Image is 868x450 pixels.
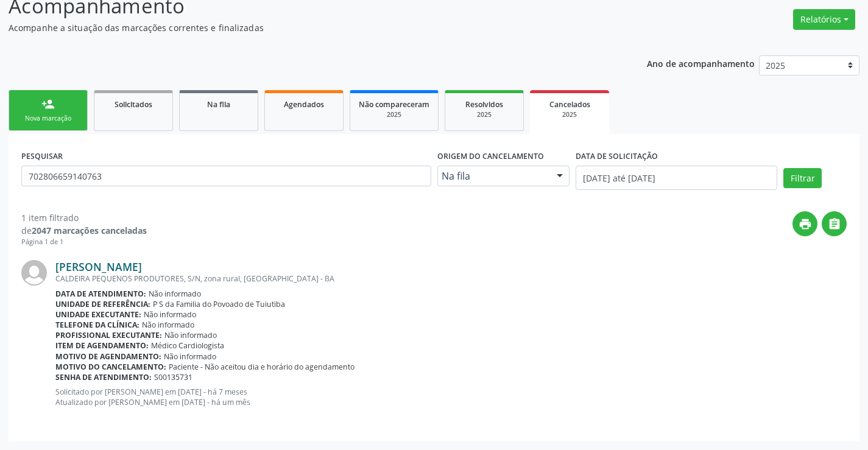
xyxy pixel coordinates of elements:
[799,217,812,231] i: print
[55,351,161,362] b: Motivo de agendamento:
[55,330,162,340] b: Profissional executante:
[437,147,544,166] label: Origem do cancelamento
[55,320,139,330] b: Telefone da clínica:
[549,99,590,110] span: Cancelados
[783,168,822,189] button: Filtrar
[144,309,196,320] span: Não informado
[828,217,841,231] i: 
[21,166,431,186] input: Nome, CNS
[359,99,429,110] span: Não compareceram
[55,362,166,372] b: Motivo do cancelamento:
[151,340,224,351] span: Médico Cardiologista
[822,211,847,236] button: 
[55,372,152,382] b: Senha de atendimento:
[21,211,147,224] div: 1 item filtrado
[284,99,324,110] span: Agendados
[576,166,777,190] input: Selecione um intervalo
[55,289,146,299] b: Data de atendimento:
[153,299,285,309] span: P S da Familia do Povoado de Tuiutiba
[41,97,55,111] div: person_add
[647,55,755,71] p: Ano de acompanhamento
[55,340,149,351] b: Item de agendamento:
[792,211,817,236] button: print
[164,330,217,340] span: Não informado
[55,273,847,284] div: CALDEIRA PEQUENOS PRODUTORES, S/N, zona rural, [GEOGRAPHIC_DATA] - BA
[142,320,194,330] span: Não informado
[32,225,147,236] strong: 2047 marcações canceladas
[465,99,503,110] span: Resolvidos
[18,114,79,123] div: Nova marcação
[164,351,216,362] span: Não informado
[454,110,515,119] div: 2025
[538,110,601,119] div: 2025
[793,9,855,30] button: Relatórios
[21,224,147,237] div: de
[115,99,152,110] span: Solicitados
[55,309,141,320] b: Unidade executante:
[442,170,545,182] span: Na fila
[55,299,150,309] b: Unidade de referência:
[359,110,429,119] div: 2025
[149,289,201,299] span: Não informado
[154,372,192,382] span: S00135731
[21,237,147,247] div: Página 1 de 1
[21,260,47,286] img: img
[55,260,142,273] a: [PERSON_NAME]
[207,99,230,110] span: Na fila
[21,147,63,166] label: PESQUISAR
[9,21,604,34] p: Acompanhe a situação das marcações correntes e finalizadas
[576,147,658,166] label: DATA DE SOLICITAÇÃO
[55,387,847,407] p: Solicitado por [PERSON_NAME] em [DATE] - há 7 meses Atualizado por [PERSON_NAME] em [DATE] - há u...
[169,362,355,372] span: Paciente - Não aceitou dia e horário do agendamento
